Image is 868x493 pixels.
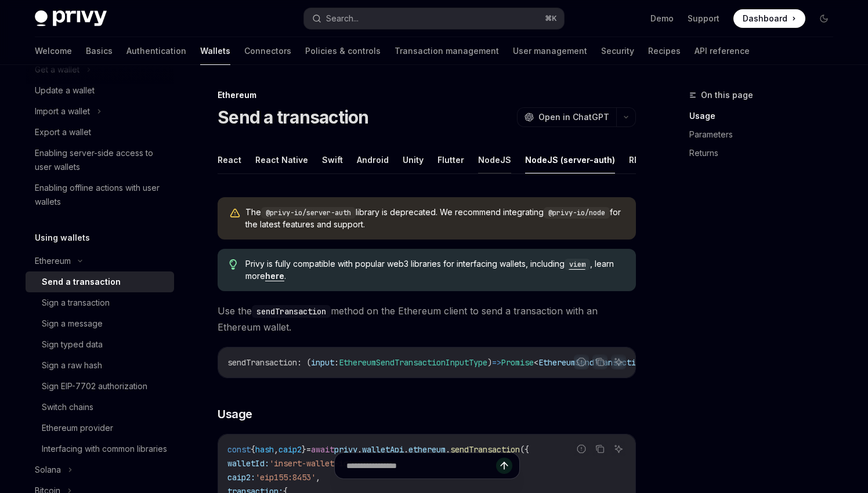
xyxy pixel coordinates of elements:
span: Use the method on the Ethereum client to send a transaction with an Ethereum wallet. [218,303,636,335]
span: On this page [701,88,753,102]
span: privy [334,444,357,455]
a: Wallets [200,37,230,65]
span: The library is deprecated. We recommend integrating for the latest features and support. [245,206,624,230]
a: Sign a raw hash [26,355,174,376]
img: dark logo [35,10,107,27]
span: , [274,444,279,455]
h1: Send a transaction [218,107,369,128]
span: EthereumSendTransactionInputType [339,357,487,368]
a: Returns [689,144,842,162]
div: Ethereum [218,89,636,101]
button: Copy the contents from the code block [592,441,607,456]
span: Usage [218,406,252,422]
span: sendTransaction [227,357,297,368]
span: walletApi [362,444,404,455]
a: Dashboard [733,9,805,28]
a: Transaction management [395,37,499,65]
div: Send a transaction [42,275,121,289]
div: Sign a transaction [42,296,110,310]
button: REST API [629,146,666,173]
div: Sign typed data [42,338,103,351]
div: Update a wallet [35,84,95,97]
button: Ask AI [611,441,626,456]
a: Export a wallet [26,122,174,143]
a: Send a transaction [26,271,174,292]
button: Flutter [437,146,464,173]
a: Policies & controls [305,37,381,65]
span: . [446,444,450,455]
button: Ask AI [611,354,626,369]
a: Demo [650,13,674,24]
span: const [227,444,251,455]
span: ({ [520,444,529,455]
a: Security [601,37,634,65]
a: Enabling server-side access to user wallets [26,143,174,177]
span: } [302,444,306,455]
div: Import a wallet [35,104,90,118]
span: Privy is fully compatible with popular web3 libraries for interfacing wallets, including , learn ... [245,258,624,282]
span: { [251,444,255,455]
span: Open in ChatGPT [538,111,609,123]
div: Interfacing with common libraries [42,442,167,456]
span: Dashboard [743,13,787,24]
span: caip2 [279,444,302,455]
a: API reference [695,37,750,65]
button: Send message [496,458,512,474]
a: Parameters [689,125,842,144]
span: = [306,444,311,455]
code: sendTransaction [252,305,331,318]
a: Enabling offline actions with user wallets [26,177,174,212]
span: . [404,444,408,455]
div: Enabling server-side access to user wallets [35,146,167,174]
code: @privy-io/node [544,207,610,219]
a: Usage [689,107,842,125]
button: Open in ChatGPT [517,107,616,127]
a: Interfacing with common libraries [26,438,174,459]
span: EthereumSendTransactionResponseType [538,357,701,368]
code: viem [565,259,590,270]
span: await [311,444,334,455]
button: Report incorrect code [574,441,589,456]
div: Ethereum [35,254,71,268]
a: Authentication [126,37,186,65]
a: User management [513,37,587,65]
a: Basics [86,37,113,65]
div: Sign EIP-7702 authorization [42,379,147,393]
a: Welcome [35,37,72,65]
svg: Warning [229,208,241,219]
button: Swift [322,146,343,173]
a: Sign a message [26,313,174,334]
button: NodeJS [478,146,511,173]
div: Switch chains [42,400,93,414]
div: Sign a raw hash [42,358,102,372]
span: : [334,357,339,368]
a: viem [565,259,590,269]
a: Recipes [648,37,681,65]
div: Search... [326,12,359,26]
button: Android [357,146,389,173]
div: Sign a message [42,317,103,331]
button: Unity [403,146,424,173]
span: ethereum [408,444,446,455]
code: @privy-io/server-auth [261,207,356,219]
span: input [311,357,334,368]
button: React Native [255,146,308,173]
span: hash [255,444,274,455]
span: . [357,444,362,455]
span: Promise [501,357,534,368]
span: => [492,357,501,368]
div: Ethereum provider [42,421,113,435]
a: Ethereum provider [26,418,174,438]
button: Copy the contents from the code block [592,354,607,369]
div: Solana [35,463,61,477]
h5: Using wallets [35,231,90,245]
a: here [265,271,284,281]
span: : ( [297,357,311,368]
span: ⌘ K [545,14,557,23]
div: Export a wallet [35,125,91,139]
span: ) [487,357,492,368]
button: React [218,146,241,173]
button: Toggle dark mode [815,9,833,28]
div: Enabling offline actions with user wallets [35,181,167,209]
a: Sign EIP-7702 authorization [26,376,174,397]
